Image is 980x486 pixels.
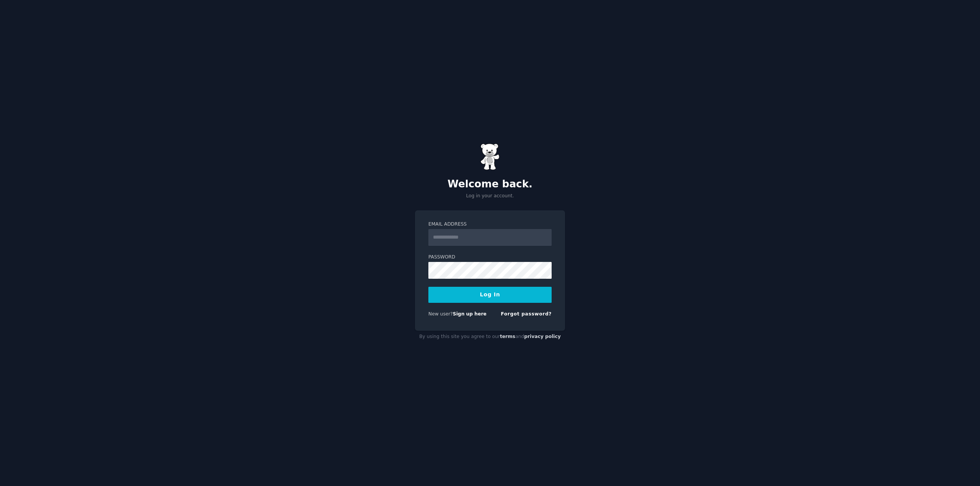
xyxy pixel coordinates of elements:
p: Log in your account. [415,193,565,200]
h2: Welcome back. [415,178,565,190]
label: Email Address [428,221,552,228]
a: privacy policy [524,334,561,339]
a: Forgot password? [501,311,552,317]
button: Log In [428,287,552,303]
a: Sign up here [453,311,487,317]
span: New user? [428,311,453,317]
img: Gummy Bear [480,143,500,170]
a: terms [500,334,515,339]
label: Password [428,254,552,261]
div: By using this site you agree to our and [415,331,565,343]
